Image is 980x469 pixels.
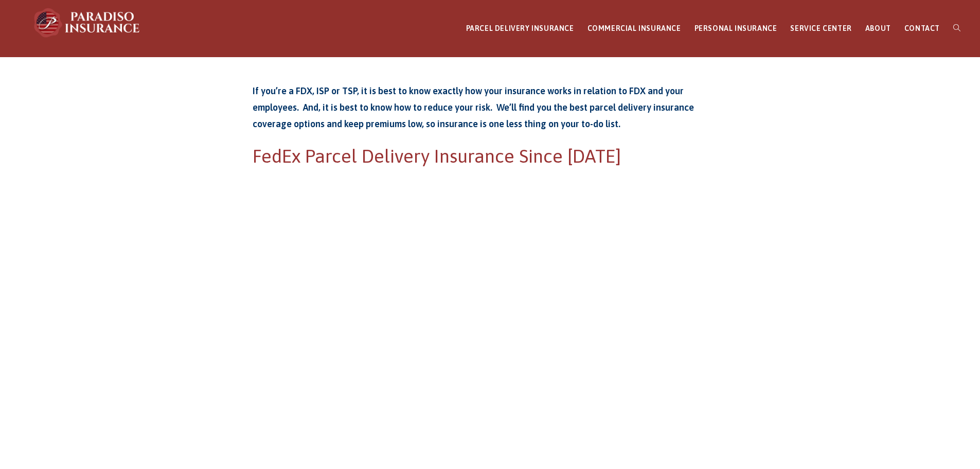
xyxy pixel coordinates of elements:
span: COMMERCIAL INSURANCE [587,24,681,32]
strong: If you’re a FDX, ISP or TSP, it is best to know exactly how your insurance works in relation to F... [253,85,694,130]
span: PARCEL DELIVERY INSURANCE [466,24,574,32]
span: PERSONAL INSURANCE [694,24,777,32]
img: Paradiso Insurance [31,7,144,38]
span: SERVICE CENTER [790,24,851,32]
span: FedEx Parcel Delivery Insurance Since [DATE] [253,145,621,167]
span: CONTACT [904,24,940,32]
span: ABOUT [865,24,891,32]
